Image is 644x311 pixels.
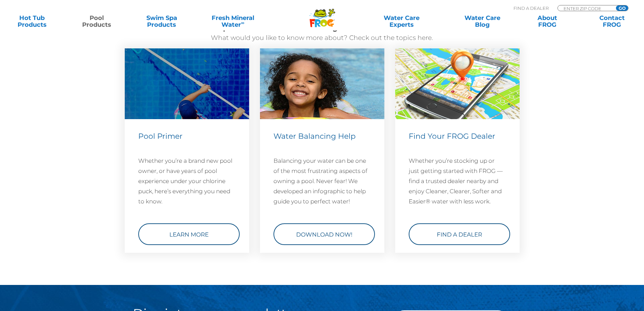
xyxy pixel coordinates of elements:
a: PoolProducts [72,15,122,28]
a: AboutFROG [522,15,572,28]
a: Water CareExperts [361,15,443,28]
a: Fresh MineralWater∞ [201,15,264,28]
a: Water CareBlog [457,15,507,28]
a: ContactFROG [587,15,637,28]
span: Pool Primer [138,131,183,140]
img: hp-featured-image-2 [260,48,384,119]
a: Learn More [138,223,240,245]
p: What would you like to know more about? Check out the topics here. [119,33,525,43]
p: Whether you’re a brand new pool owner, or have years of pool experience under your chlorine puck,... [138,155,236,206]
a: Hot TubProducts [7,15,57,28]
span: Find Your FROG Dealer [409,131,495,140]
a: Swim SpaProducts [137,15,187,28]
p: Balancing your water can be one of the most frustrating aspects of owning a pool. Never fear! We ... [273,155,371,206]
p: Find A Dealer [514,5,549,11]
img: hp-featured-image-1 [125,48,249,119]
a: Find a Dealer [409,223,510,245]
input: GO [616,5,628,11]
input: Zip Code Form [563,5,609,11]
sup: ∞ [241,20,244,25]
p: Whether you’re stocking up or just getting started with FROG — find a trusted dealer nearby and e... [409,155,506,206]
a: Download Now! [273,223,375,245]
span: Water Balancing Help [273,131,356,140]
img: Find a Dealer Image (546 x 310 px) [395,48,520,119]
